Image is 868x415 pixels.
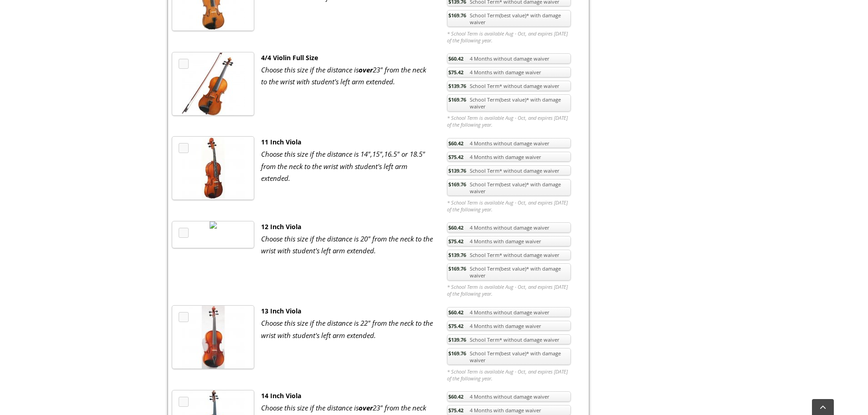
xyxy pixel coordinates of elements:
[261,305,433,317] div: 13 Inch Viola
[210,221,217,229] img: th_1fc34dab4bdaff02a3697e89cb8f30dd_1340378482viola12.JPG
[261,390,433,402] div: 14 Inch Viola
[448,55,463,62] span: $60.42
[447,152,571,162] a: $75.424 Months with damage waiver
[179,228,189,238] a: MP3 Clip
[447,283,571,297] em: * School Term is available Aug - Oct, and expires [DATE] of the following year.
[447,321,571,331] a: $75.424 Months with damage waiver
[448,224,463,231] span: $60.42
[182,137,245,200] img: th_1fc34dab4bdaff02a3697e89cb8f30dd_1340460502Viola11500X500.jpg
[447,199,571,213] em: * School Term is available Aug - Oct, and expires [DATE] of the following year.
[447,165,571,176] a: $139.76School Term* without damage waiver
[447,81,571,91] a: $139.76School Term* without damage waiver
[447,348,571,365] a: $169.76School Term(best value)* with damage waiver
[447,236,571,246] a: $75.424 Months with damage waiver
[448,350,466,357] span: $169.76
[448,140,463,147] span: $60.42
[448,309,463,316] span: $60.42
[448,96,466,103] span: $169.76
[359,65,373,74] strong: over
[448,265,466,272] span: $169.76
[261,149,425,183] em: Choose this size if the distance is 14",15",16.5" or 18.5" from the neck to the wrist with studen...
[179,143,189,153] a: MP3 Clip
[448,323,463,329] span: $75.42
[359,403,373,412] strong: over
[447,138,571,149] a: $60.424 Months without damage waiver
[179,312,189,322] a: MP3 Clip
[448,238,463,245] span: $75.42
[448,12,466,19] span: $169.76
[447,307,571,318] a: $60.424 Months without damage waiver
[182,306,245,369] img: th_1fc34dab4bdaff02a3697e89cb8f30dd_1340378525Viola13.JPG
[447,250,571,260] a: $139.76School Term* without damage waiver
[261,234,433,255] em: Choose this size if the distance is 20" from the neck to the wrist with student's left arm extended.
[261,65,426,86] em: Choose this size if the distance is 23" from the neck to the wrist with student's left arm extended.
[448,393,463,400] span: $60.42
[448,82,466,89] span: $139.76
[447,334,571,345] a: $139.76School Term* without damage waiver
[179,59,189,69] a: MP3 Clip
[447,263,571,281] a: $169.76School Term(best value)* with damage waiver
[447,114,571,128] em: * School Term is available Aug - Oct, and expires [DATE] of the following year.
[447,30,571,44] em: * School Term is available Aug - Oct, and expires [DATE] of the following year.
[261,221,433,233] div: 12 Inch Viola
[182,52,245,115] img: th_1fc34dab4bdaff02a3697e89cb8f30dd_1340371741violinFullSize.jpg
[447,94,571,112] a: $169.76School Term(best value)* with damage waiver
[261,136,433,148] div: 11 Inch Viola
[261,52,433,64] div: 4/4 Violin Full Size
[448,407,463,414] span: $75.42
[448,251,466,258] span: $139.76
[179,397,189,407] a: MP3 Clip
[447,368,571,382] em: * School Term is available Aug - Oct, and expires [DATE] of the following year.
[447,67,571,77] a: $75.424 Months with damage waiver
[447,222,571,233] a: $60.424 Months without damage waiver
[448,154,463,160] span: $75.42
[447,10,571,27] a: $169.76School Term(best value)* with damage waiver
[448,69,463,76] span: $75.42
[447,179,571,196] a: $169.76School Term(best value)* with damage waiver
[448,181,466,188] span: $169.76
[447,53,571,64] a: $60.424 Months without damage waiver
[261,318,433,339] em: Choose this size if the distance is 22" from the neck to the wrist with student's left arm extended.
[448,167,466,174] span: $139.76
[447,391,571,402] a: $60.424 Months without damage waiver
[448,336,466,343] span: $139.76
